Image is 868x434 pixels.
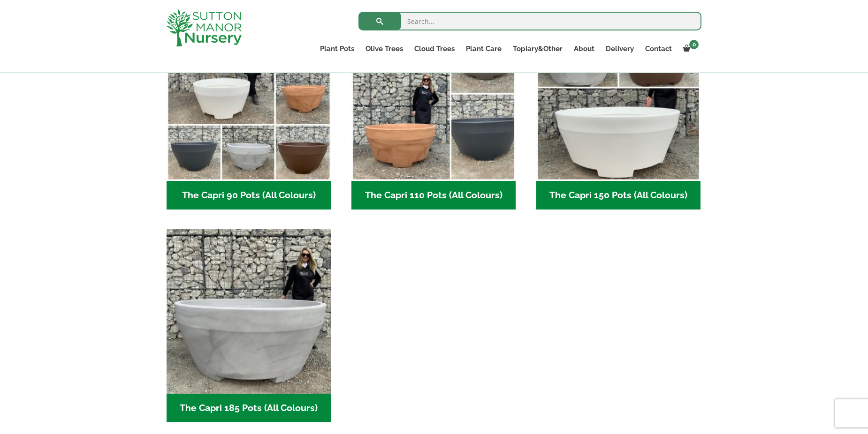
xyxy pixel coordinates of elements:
a: Olive Trees [360,42,409,55]
img: The Capri 90 Pots (All Colours) [167,16,331,181]
h2: The Capri 150 Pots (All Colours) [536,181,701,210]
a: Visit product category The Capri 150 Pots (All Colours) [536,16,701,210]
a: 0 [678,42,701,55]
a: Visit product category The Capri 90 Pots (All Colours) [167,16,331,210]
h2: The Capri 90 Pots (All Colours) [167,181,331,210]
a: Plant Care [460,42,507,55]
a: About [568,42,600,55]
a: Visit product category The Capri 110 Pots (All Colours) [351,16,516,210]
a: Visit product category The Capri 185 Pots (All Colours) [167,229,331,422]
img: The Capri 150 Pots (All Colours) [536,16,701,181]
h2: The Capri 185 Pots (All Colours) [167,394,331,423]
a: Delivery [600,42,640,55]
a: Contact [640,42,678,55]
img: The Capri 110 Pots (All Colours) [351,16,516,181]
img: logo [167,9,242,46]
a: Cloud Trees [409,42,460,55]
h2: The Capri 110 Pots (All Colours) [351,181,516,210]
a: Plant Pots [314,42,360,55]
img: The Capri 185 Pots (All Colours) [167,229,331,394]
span: 0 [689,40,699,49]
a: Topiary&Other [507,42,568,55]
input: Search... [358,12,701,30]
